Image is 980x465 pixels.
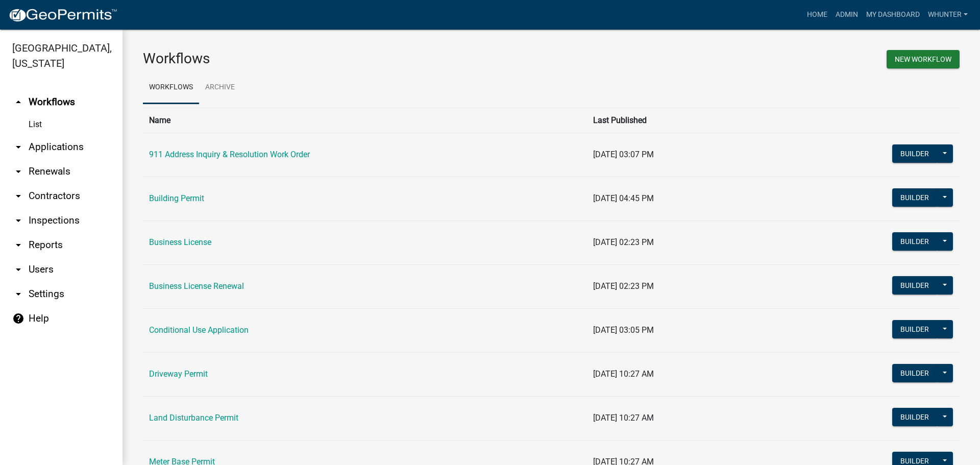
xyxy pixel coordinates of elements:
i: help [12,312,24,325]
i: arrow_drop_down [12,165,24,178]
a: Business License Renewal [149,281,244,291]
a: Workflows [143,71,199,104]
button: New Workflow [887,50,960,68]
button: Builder [892,188,937,207]
span: [DATE] 10:27 AM [593,413,654,423]
i: arrow_drop_down [12,239,24,251]
th: Name [143,108,587,133]
i: arrow_drop_down [12,214,24,227]
button: Builder [892,320,937,338]
a: 911 Address Inquiry & Resolution Work Order [149,150,310,159]
span: [DATE] 03:07 PM [593,150,654,159]
i: arrow_drop_down [12,190,24,202]
th: Last Published [587,108,772,133]
a: Business License [149,237,211,247]
button: Builder [892,276,937,295]
h3: Workflows [143,50,544,67]
span: [DATE] 03:05 PM [593,325,654,335]
button: Builder [892,408,937,426]
a: Home [803,5,831,25]
span: [DATE] 02:23 PM [593,281,654,291]
a: Land Disturbance Permit [149,413,238,423]
i: arrow_drop_down [12,288,24,300]
a: Driveway Permit [149,369,208,379]
i: arrow_drop_up [12,96,24,108]
i: arrow_drop_down [12,141,24,153]
button: Builder [892,144,937,163]
span: [DATE] 02:23 PM [593,237,654,247]
a: Admin [831,5,862,25]
a: whunter [924,5,972,25]
a: Archive [199,71,241,104]
a: My Dashboard [862,5,924,25]
button: Builder [892,232,937,251]
a: Building Permit [149,193,204,203]
button: Builder [892,364,937,382]
span: [DATE] 10:27 AM [593,369,654,379]
span: [DATE] 04:45 PM [593,193,654,203]
a: Conditional Use Application [149,325,249,335]
i: arrow_drop_down [12,263,24,276]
